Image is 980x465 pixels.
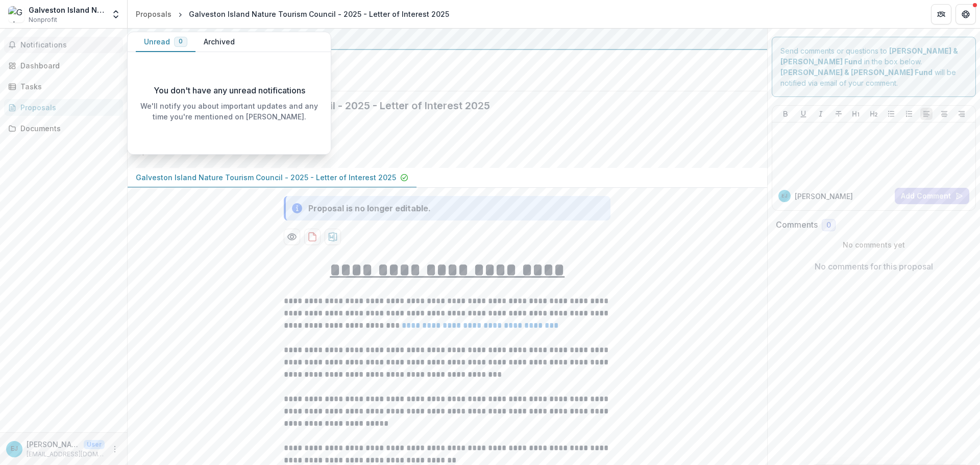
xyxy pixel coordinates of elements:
button: Align Center [938,108,950,120]
button: Preview a22be85a-1f9d-4be6-9197-6e294a547451-0.pdf [284,229,300,245]
button: Get Help [955,4,976,25]
p: You don't have any unread notifications [154,84,305,96]
div: Documents [20,123,115,134]
a: Proposals [132,7,176,21]
p: Galveston Island Nature Tourism Council - 2025 - Letter of Interest 2025 [136,172,396,183]
div: Tasks [20,81,115,92]
div: [PERSON_NAME] & [PERSON_NAME] Fund [136,33,759,45]
button: Align Right [955,108,968,120]
p: [PERSON_NAME] [27,439,80,450]
button: Archived [195,32,243,52]
button: Strike [832,108,845,120]
div: Dashboard [20,60,115,71]
p: [PERSON_NAME] [795,191,853,202]
button: Bullet List [885,108,897,120]
button: download-proposal [304,229,321,245]
button: Heading 2 [868,108,880,120]
span: Nonprofit [29,15,57,25]
button: Italicize [815,108,827,120]
h2: Comments [776,220,818,230]
p: User [84,440,105,449]
button: Heading 1 [850,108,862,120]
button: Notifications [4,37,123,53]
strong: [PERSON_NAME] & [PERSON_NAME] Fund [780,68,933,77]
a: Documents [4,120,123,137]
button: Underline [797,108,810,120]
h2: Galveston Island Nature Tourism Council - 2025 - Letter of Interest 2025 [136,100,743,112]
p: No comments for this proposal [815,260,933,273]
button: Ordered List [903,108,915,120]
p: No comments yet [776,239,972,250]
a: Proposals [4,99,123,116]
div: Eowyn Johnson [781,193,788,199]
a: Tasks [4,78,123,95]
span: 0 [826,221,831,230]
nav: breadcrumb [132,7,453,21]
button: Unread [136,32,195,52]
button: Bold [779,108,792,120]
p: [EMAIL_ADDRESS][DOMAIN_NAME] [27,450,105,459]
button: More [109,443,121,455]
button: Align Left [920,108,933,120]
button: download-proposal [325,229,341,245]
div: Proposal is no longer editable. [308,202,431,214]
div: Send comments or questions to in the box below. will be notified via email of your comment. [772,37,976,97]
div: Proposals [20,102,115,113]
div: Proposals [136,9,171,19]
span: 0 [179,38,183,45]
button: Add Comment [895,188,969,204]
p: We'll notify you about important updates and any time you're mentioned on [PERSON_NAME]. [136,101,323,122]
div: Galveston Island Nature Tourism Council [29,5,105,15]
div: Eowyn Johnson [11,446,18,452]
a: Dashboard [4,57,123,74]
button: Partners [931,4,951,25]
div: Galveston Island Nature Tourism Council - 2025 - Letter of Interest 2025 [189,9,449,19]
span: Notifications [20,41,119,50]
button: Open entity switcher [109,4,123,25]
img: Galveston Island Nature Tourism Council [8,6,24,22]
